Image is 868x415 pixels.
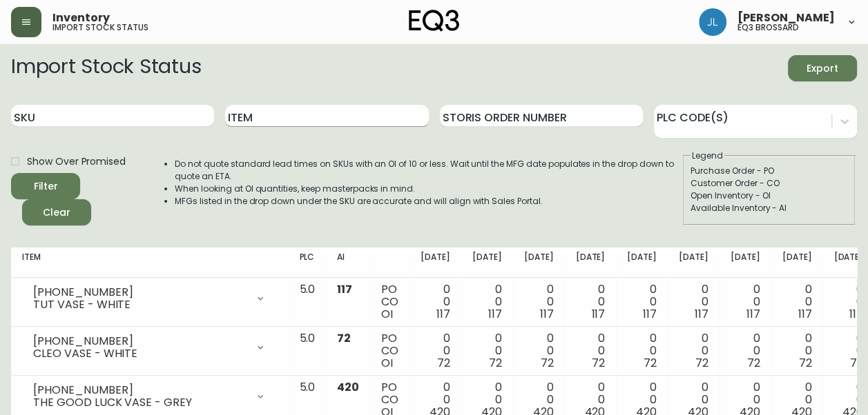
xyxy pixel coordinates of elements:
span: 117 [436,306,450,322]
h5: import stock status [52,23,148,32]
div: 0 0 [421,332,450,370]
div: [PHONE_NUMBER]TUT VASE - WHITE [22,283,277,314]
li: MFGs listed in the drop down under the SKU are accurate and will align with Sales Portal. [175,195,682,207]
div: TUT VASE - WHITE [33,298,247,311]
th: [DATE] [564,247,616,278]
span: OI [381,355,393,371]
span: 117 [849,306,863,322]
div: 0 0 [472,283,502,321]
span: 72 [798,355,811,371]
li: When looking at OI quantities, keep masterpacks in mind. [175,183,682,195]
div: CLEO VASE - WHITE [33,347,247,360]
span: 117 [337,281,352,297]
th: [DATE] [513,247,565,278]
div: THE GOOD LUCK VASE - GREY [33,396,247,409]
span: Clear [33,204,80,221]
span: 72 [437,355,450,371]
div: 0 0 [421,283,450,321]
button: Clear [22,199,91,225]
span: Export [799,60,846,77]
div: PO CO [381,332,398,370]
div: [PHONE_NUMBER]THE GOOD LUCK VASE - GREY [22,381,277,412]
div: 0 0 [472,332,502,370]
span: 72 [747,355,760,371]
th: [DATE] [668,247,720,278]
h2: Import Stock Status [11,55,201,81]
th: [DATE] [461,247,513,278]
span: 72 [337,330,351,346]
span: 117 [695,306,708,322]
span: 420 [337,379,359,395]
img: 4c684eb21b92554db63a26dcce857022 [699,8,726,36]
h5: eq3 brossard [737,23,799,32]
div: 0 0 [833,283,863,321]
th: AI [326,247,370,278]
img: logo [409,10,460,32]
div: 0 0 [731,332,760,370]
td: 5.0 [288,278,326,327]
li: Do not quote standard lead times on SKUs with an OI of 10 or less. Wait until the MFG date popula... [175,158,682,183]
span: 117 [798,306,811,322]
div: Available Inventory - AI [691,202,848,214]
div: 0 0 [782,283,811,321]
div: 0 0 [833,332,863,370]
span: 117 [746,306,760,322]
div: [PHONE_NUMBER]CLEO VASE - WHITE [22,332,277,363]
span: 117 [540,306,554,322]
div: 0 0 [575,283,605,321]
span: 72 [644,355,657,371]
div: [PHONE_NUMBER] [33,335,247,347]
div: 0 0 [524,332,554,370]
th: PLC [288,247,326,278]
span: 72 [489,355,502,371]
div: [PHONE_NUMBER] [33,286,247,298]
span: 117 [591,306,605,322]
div: 0 0 [627,332,657,370]
div: 0 0 [575,332,605,370]
div: PO CO [381,283,398,321]
span: [PERSON_NAME] [737,12,835,23]
span: 72 [850,355,863,371]
th: [DATE] [771,247,822,278]
span: 72 [695,355,708,371]
th: [DATE] [720,247,771,278]
div: Customer Order - CO [691,177,848,190]
th: Item [11,247,288,278]
div: [PHONE_NUMBER] [33,384,247,396]
span: Inventory [52,12,110,23]
div: Open Inventory - OI [691,190,848,202]
span: 117 [643,306,657,322]
span: 72 [541,355,554,371]
span: OI [381,306,393,322]
td: 5.0 [288,327,326,376]
div: 0 0 [731,283,760,321]
div: Purchase Order - PO [691,165,848,177]
th: [DATE] [409,247,461,278]
div: 0 0 [627,283,657,321]
button: Filter [11,173,80,199]
div: 0 0 [524,283,554,321]
div: Filter [34,178,58,195]
th: [DATE] [616,247,668,278]
div: 0 0 [782,332,811,370]
span: Show Over Promised [27,154,126,169]
button: Export [788,55,857,81]
span: 72 [592,355,605,371]
span: 117 [488,306,502,322]
div: 0 0 [679,283,708,321]
legend: Legend [691,150,724,162]
div: 0 0 [679,332,708,370]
